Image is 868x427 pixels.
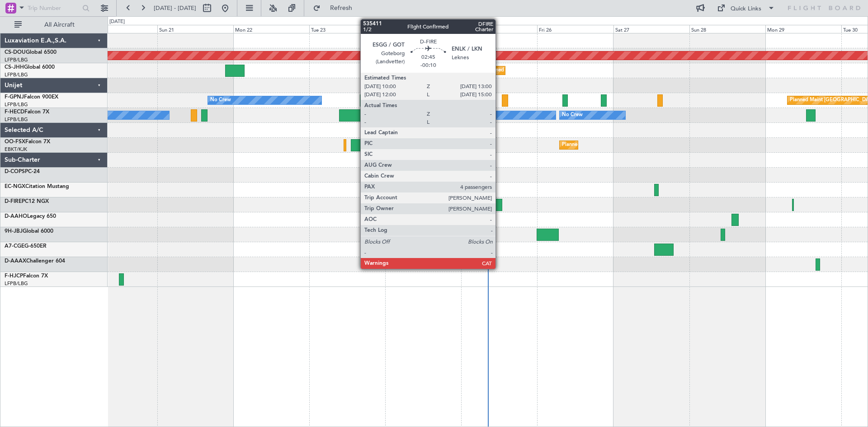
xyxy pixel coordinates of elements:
div: Planned Maint [GEOGRAPHIC_DATA] ([GEOGRAPHIC_DATA]) [486,64,628,77]
div: Sun 28 [689,25,765,33]
input: Trip Number [28,1,80,15]
div: No Crew [372,94,392,107]
div: Quick Links [731,5,761,14]
a: LFPB/LBG [5,280,28,287]
span: D-AAAX [5,258,26,264]
span: 9H-JBJ [5,229,23,234]
a: CS-DOUGlobal 6500 [5,50,57,55]
div: Mon 22 [233,25,309,33]
a: D-COPSPC-24 [5,169,40,174]
a: LFPB/LBG [5,116,28,123]
a: EC-NGXCitation Mustang [5,184,69,189]
button: Quick Links [712,1,779,15]
a: D-AAAXChallenger 604 [5,258,65,264]
div: Mon 29 [765,25,841,33]
span: OO-FSX [5,139,25,145]
a: F-GPNJFalcon 900EX [5,94,58,100]
span: Refresh [322,5,360,11]
span: All Aircraft [24,22,95,28]
a: A7-CGEG-650ER [5,244,47,249]
button: All Aircraft [10,18,98,32]
a: LFPB/LBG [5,71,28,78]
div: Thu 25 [461,25,537,33]
div: Planned Maint Kortrijk-[GEOGRAPHIC_DATA] [562,138,667,152]
span: D-FIRE [5,199,22,204]
button: Refresh [309,1,363,15]
a: OO-FSXFalcon 7X [5,139,50,145]
div: Sat 20 [81,25,157,33]
span: D-AAHO [5,214,27,219]
div: Sun 21 [157,25,233,33]
div: Sat 27 [613,25,689,33]
a: CS-JHHGlobal 6000 [5,65,55,70]
span: CS-JHH [5,65,24,70]
span: F-HJCP [5,273,23,279]
a: D-FIREPC12 NGX [5,199,49,204]
span: [DATE] - [DATE] [154,4,196,12]
div: Wed 24 [385,25,461,33]
a: LFPB/LBG [5,101,28,108]
div: No Crew [475,108,495,122]
a: EBKT/KJK [5,146,27,153]
span: D-COPS [5,169,25,174]
div: Fri 26 [537,25,613,33]
span: EC-NGX [5,184,25,189]
a: 9H-JBJGlobal 6000 [5,229,53,234]
span: F-GPNJ [5,94,24,100]
span: F-HECD [5,109,24,115]
div: No Crew [210,94,231,107]
a: D-AAHOLegacy 650 [5,214,56,219]
span: A7-CGE [5,244,24,249]
a: LFPB/LBG [5,56,28,63]
a: F-HECDFalcon 7X [5,109,49,115]
div: No Crew [562,108,583,122]
a: F-HJCPFalcon 7X [5,273,48,279]
div: Tue 23 [309,25,385,33]
div: [DATE] [109,18,125,26]
span: CS-DOU [5,50,26,55]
